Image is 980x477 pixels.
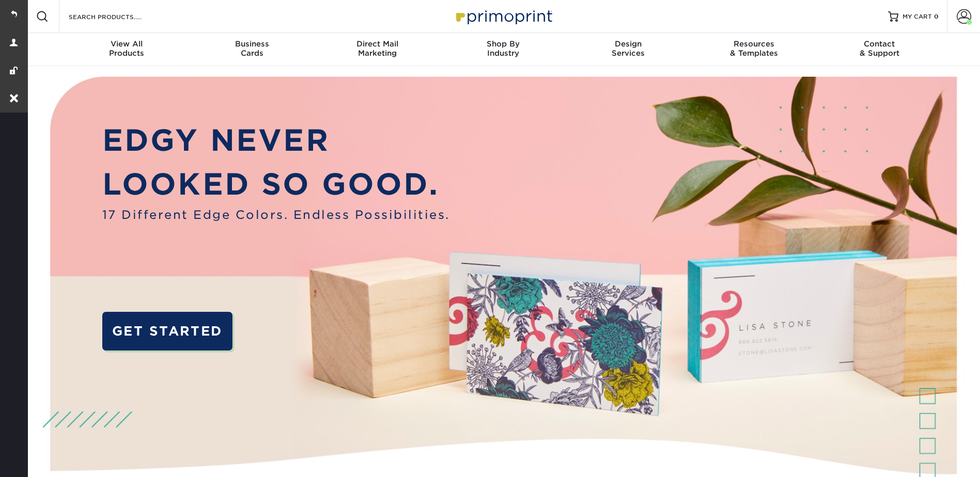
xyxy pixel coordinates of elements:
[189,33,315,66] a: BusinessCards
[817,39,942,58] div: & Support
[566,39,691,58] div: Services
[903,12,932,21] span: MY CART
[691,39,817,58] div: & Templates
[189,39,315,49] span: Business
[691,33,817,66] a: Resources& Templates
[440,39,566,49] span: Shop By
[934,13,939,20] span: 0
[566,33,691,66] a: DesignServices
[566,39,691,49] span: Design
[64,33,190,66] a: View AllProducts
[102,118,450,162] p: EDGY NEVER
[64,39,190,58] div: Products
[440,33,566,66] a: Shop ByIndustry
[102,312,232,351] a: GET STARTED
[64,39,190,49] span: View All
[440,39,566,58] div: Industry
[691,39,817,49] span: Resources
[68,10,168,23] input: SEARCH PRODUCTS.....
[315,33,440,66] a: Direct MailMarketing
[315,39,440,58] div: Marketing
[102,162,450,206] p: LOOKED SO GOOD.
[102,206,450,224] span: 17 Different Edge Colors. Endless Possibilities.
[315,39,440,49] span: Direct Mail
[817,39,942,49] span: Contact
[452,5,555,27] img: Primoprint
[189,39,315,58] div: Cards
[817,33,942,66] a: Contact& Support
